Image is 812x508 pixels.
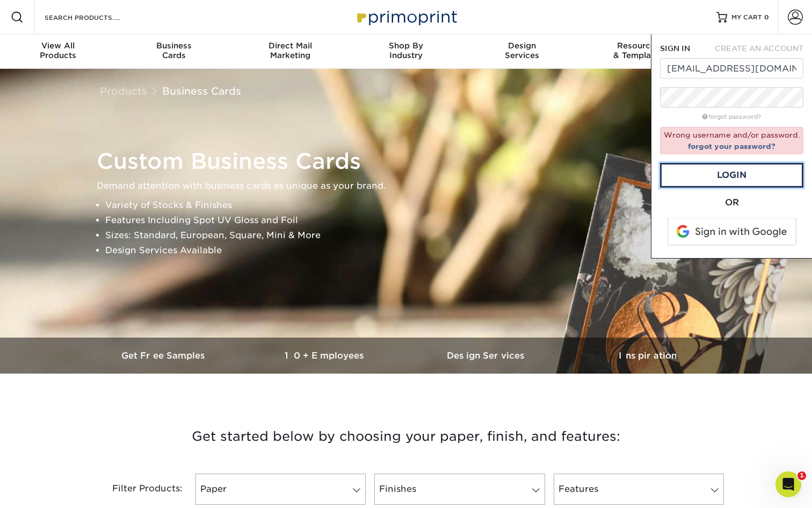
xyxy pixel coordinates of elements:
[702,113,761,120] a: forgot password?
[688,142,775,151] a: forgot your password?
[580,41,696,60] div: & Templates
[660,44,690,53] span: SIGN IN
[232,41,348,60] div: Marketing
[406,350,567,361] h3: Design Services
[3,475,91,504] iframe: Google Customer Reviews
[105,243,725,258] li: Design Services Available
[580,34,696,69] a: Resources& Templates
[105,198,725,213] li: Variety of Stocks & Finishes
[406,338,567,374] a: Design Services
[348,34,464,69] a: Shop ByIndustry
[162,85,241,97] a: Business Cards
[84,338,245,374] a: Get Free Samples
[100,85,147,97] a: Products
[567,350,728,361] h3: Inspiration
[92,412,720,461] h3: Get started below by choosing your paper, finish, and features:
[554,474,724,505] a: Features
[97,178,725,194] p: Demand attention with business cards as unique as your brand.
[660,127,803,154] div: Wrong username and/or password.
[464,41,580,51] span: Design
[97,148,725,174] h1: Custom Business Cards
[567,338,728,374] a: Inspiration
[348,41,464,60] div: Industry
[580,41,696,51] span: Resources
[105,213,725,228] li: Features Including Spot UV Gloss and Foil
[798,471,806,480] span: 1
[245,350,406,361] h3: 10+ Employees
[348,41,464,51] span: Shop By
[764,13,769,21] span: 0
[731,13,762,22] span: MY CART
[44,11,148,24] input: SEARCH PRODUCTS.....
[232,41,348,51] span: Direct Mail
[352,5,460,28] img: Primoprint
[660,196,803,209] div: OR
[464,34,580,69] a: DesignServices
[660,58,803,78] input: Email
[232,34,348,69] a: Direct MailMarketing
[105,228,725,243] li: Sizes: Standard, European, Square, Mini & More
[116,34,232,69] a: BusinessCards
[464,41,580,60] div: Services
[116,41,232,60] div: Cards
[245,338,406,374] a: 10+ Employees
[116,41,232,51] span: Business
[775,471,801,497] iframe: Intercom live chat
[84,474,191,505] div: Filter Products:
[715,44,803,53] span: CREATE AN ACCOUNT
[374,474,545,505] a: Finishes
[84,350,245,361] h3: Get Free Samples
[660,163,803,188] a: Login
[195,474,366,505] a: Paper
